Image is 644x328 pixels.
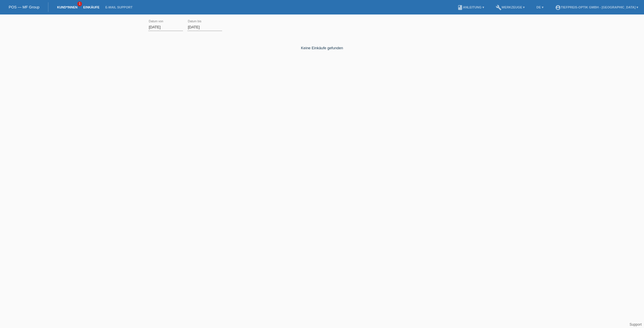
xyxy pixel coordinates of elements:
[454,6,487,9] a: bookAnleitung ▾
[457,5,463,10] i: book
[148,37,496,50] div: Keine Einkäufe gefunden
[552,6,641,9] a: account_circleTiefpreis-Optik GmbH - [GEOGRAPHIC_DATA] ▾
[493,6,528,9] a: buildWerkzeuge ▾
[630,322,642,327] a: Support
[9,5,39,9] a: POS — MF Group
[103,6,136,9] a: E-Mail Support
[80,6,102,9] a: Einkäufe
[555,5,561,10] i: account_circle
[496,5,502,10] i: build
[54,6,80,9] a: Kund*innen
[77,1,82,6] span: 1
[534,6,546,9] a: DE ▾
